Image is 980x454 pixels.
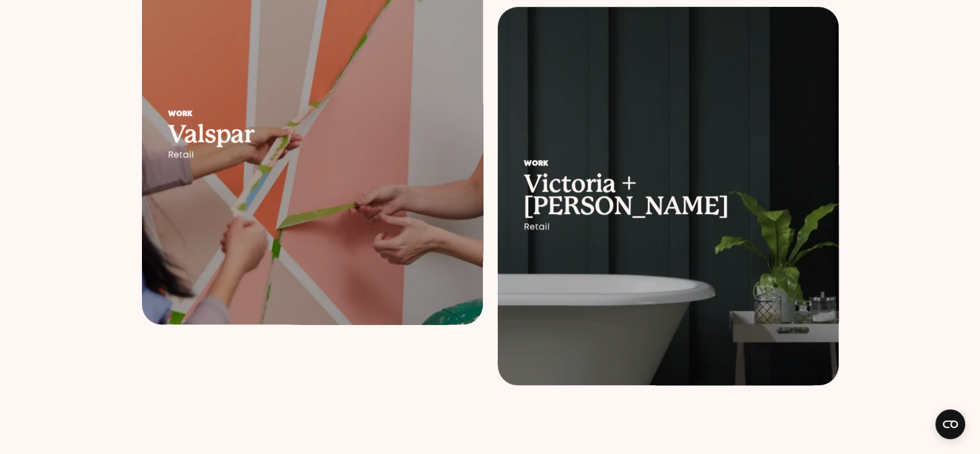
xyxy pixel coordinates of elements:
[524,222,813,232] div: Retail
[524,160,813,167] div: Work
[524,172,813,217] h2: Victoria + [PERSON_NAME]
[168,150,457,160] div: Retail
[168,110,457,118] div: Work
[935,409,965,439] button: Open CMP widget
[168,123,457,145] h2: Valspar
[498,7,839,385] a: Victoria + Albert Work Victoria + [PERSON_NAME] Retail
